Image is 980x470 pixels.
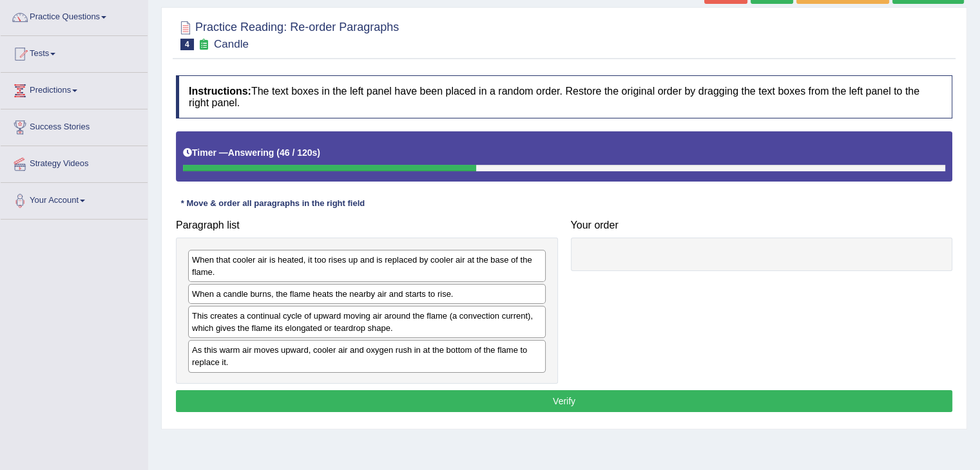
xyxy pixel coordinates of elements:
[1,183,148,215] a: Your Account
[176,18,399,50] h2: Practice Reading: Re-order Paragraphs
[1,109,148,142] a: Success Stories
[214,38,249,50] small: Candle
[188,284,546,304] div: When a candle burns, the flame heats the nearby air and starts to rise.
[1,36,148,68] a: Tests
[176,198,370,210] div: * Move & order all paragraphs in the right field
[188,306,546,338] div: This creates a continual cycle of upward moving air around the flame (a convection current), whic...
[197,39,211,51] small: Exam occurring question
[188,340,546,372] div: As this warm air moves upward, cooler air and oxygen rush in at the bottom of the flame to replac...
[189,86,251,97] b: Instructions:
[176,220,558,231] h4: Paragraph list
[571,220,953,231] h4: Your order
[188,250,546,282] div: When that cooler air is heated, it too rises up and is replaced by cooler air at the base of the ...
[183,148,320,158] h5: Timer —
[180,39,194,50] span: 4
[317,147,320,158] b: )
[1,73,148,105] a: Predictions
[228,147,274,158] b: Answering
[176,75,952,118] h4: The text boxes in the left panel have been placed in a random order. Restore the original order b...
[280,147,317,158] b: 46 / 120s
[176,390,952,412] button: Verify
[276,147,280,158] b: (
[1,146,148,178] a: Strategy Videos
